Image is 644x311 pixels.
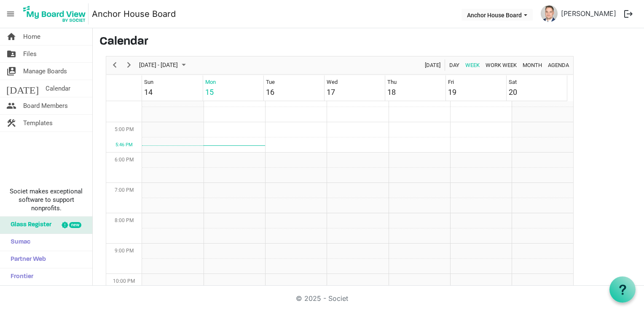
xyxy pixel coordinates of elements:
[462,9,533,21] button: Anchor House Board dropdownbutton
[327,78,338,86] div: Wed
[109,60,121,70] button: Previous
[123,60,135,70] button: Next
[6,268,33,285] span: Frontier
[106,142,142,149] div: 5:46 PM
[23,97,68,114] span: Board Members
[4,187,89,212] span: Societ makes exceptional software to support nonprofits.
[387,86,396,98] div: 18
[387,78,397,86] div: Thu
[6,115,16,131] span: construction
[115,157,134,163] span: 6:00 PM
[136,56,191,74] div: September 14 - 20, 2025
[6,217,51,233] span: Glass Register
[92,5,176,22] a: Anchor House Board
[522,60,543,70] span: Month
[266,78,275,86] div: Tue
[6,63,16,80] span: switch_account
[327,86,335,98] div: 17
[6,46,16,62] span: folder_shared
[424,60,442,70] button: Today
[99,35,637,49] h3: Calendar
[115,217,134,223] span: 8:00 PM
[21,3,89,24] img: My Board View Logo
[448,86,456,98] div: 19
[448,78,454,86] div: Fri
[115,248,134,254] span: 9:00 PM
[541,5,558,22] img: tHNlPBcS3BFIC_h1KSA96z33LGqZ095nmNVh5Rm9MZAaOsZZE94og9htG_fQ_ff1ypUJt3aU9DPG6_tiR_js6Q_thumb.png
[115,126,134,132] span: 5:00 PM
[23,63,67,80] span: Manage Boards
[23,115,53,131] span: Templates
[205,86,214,98] div: 15
[558,5,620,22] a: [PERSON_NAME]
[6,80,39,97] span: [DATE]
[6,234,30,251] span: Sumac
[113,278,135,284] span: 10:00 PM
[448,60,460,70] span: Day
[266,86,274,98] div: 16
[547,60,570,70] span: Agenda
[69,222,81,228] div: new
[6,28,16,45] span: home
[21,3,92,24] a: My Board View Logo
[138,60,179,70] span: [DATE] - [DATE]
[115,187,134,193] span: 7:00 PM
[107,56,122,74] div: previous period
[547,60,571,70] button: Agenda
[6,251,46,268] span: Partner Web
[205,78,216,86] div: Mon
[3,6,19,22] span: menu
[138,60,190,70] button: September 2025
[23,28,40,45] span: Home
[106,56,574,288] div: Week of September 15, 2025
[144,78,153,86] div: Sun
[484,60,518,70] button: Work Week
[485,60,518,70] span: Work Week
[424,60,441,70] span: [DATE]
[144,86,153,98] div: 14
[509,86,517,98] div: 20
[464,60,480,70] span: Week
[296,294,348,303] a: © 2025 - Societ
[6,97,16,114] span: people
[509,78,517,86] div: Sat
[620,5,637,23] button: logout
[464,60,481,70] button: Week
[122,56,136,74] div: next period
[521,60,544,70] button: Month
[46,80,70,97] span: Calendar
[448,60,461,70] button: Day
[23,46,37,62] span: Files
